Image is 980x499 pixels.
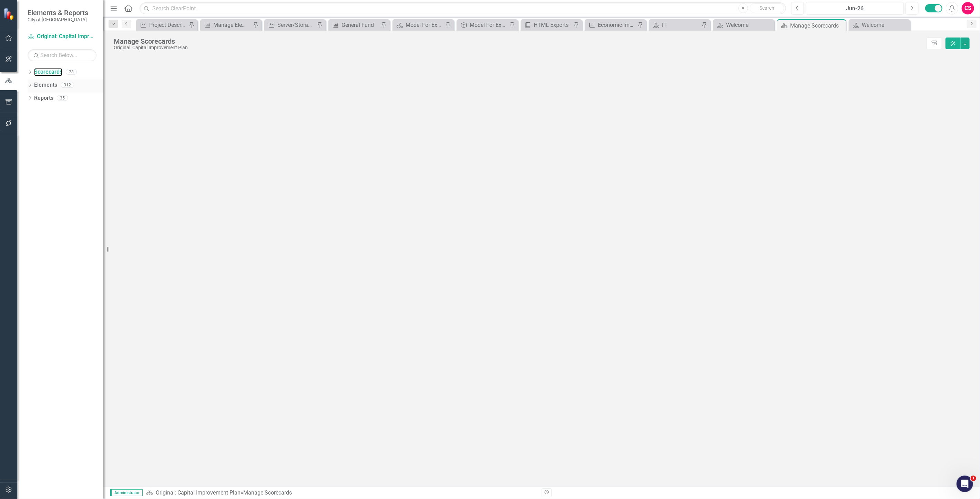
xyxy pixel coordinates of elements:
span: Search [759,5,774,11]
a: IT [651,21,700,29]
a: General Fund [330,21,379,29]
a: HTML Exports [522,21,572,29]
a: Elements [34,81,57,89]
span: 1 [971,476,976,481]
div: » Manage Scorecards [146,489,537,497]
a: Model For Excellence in Government [394,21,443,29]
small: City of [GEOGRAPHIC_DATA] [28,17,88,22]
div: 28 [66,69,77,75]
a: Welcome [715,21,773,29]
div: Manage Scorecards [114,38,923,45]
div: Model For Excellence in Government [406,21,443,29]
div: Model For Excellence in Government [470,21,508,29]
a: Project Description + Description [138,21,187,29]
a: Economic Impact of Paramount Arts Activity [586,21,636,29]
a: Scorecards [34,68,62,76]
input: Search Below... [28,49,96,61]
button: Jun-26 [806,2,904,14]
a: Original: Capital Improvement Plan [28,33,96,41]
div: HTML Exports [534,21,572,29]
div: Server/Storage Replacement Plan [277,21,315,29]
div: Manage Elements [213,21,251,29]
a: Manage Elements [202,21,251,29]
a: Model For Excellence in Government [458,21,508,29]
div: Original: Capital Improvement Plan [114,45,923,50]
div: Manage Scorecards [790,21,844,30]
div: Project Description + Description [149,21,187,29]
div: Welcome [862,21,908,29]
a: Welcome [850,21,908,29]
div: IT [662,21,700,29]
div: 35 [57,95,68,101]
span: Administrator [110,489,143,496]
div: Welcome [726,21,773,29]
a: Server/Storage Replacement Plan [266,21,315,29]
button: Search [750,3,784,13]
div: Jun-26 [808,4,901,13]
a: Reports [34,94,53,102]
input: Search ClearPoint... [140,2,786,14]
button: CS [962,2,974,14]
div: General Fund [341,21,379,29]
div: Economic Impact of Paramount Arts Activity [598,21,636,29]
iframe: Intercom live chat [957,476,973,492]
img: ClearPoint Strategy [3,8,16,20]
span: Elements & Reports [28,9,88,17]
a: Original: Capital Improvement Plan [156,489,241,496]
div: 312 [61,82,74,88]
